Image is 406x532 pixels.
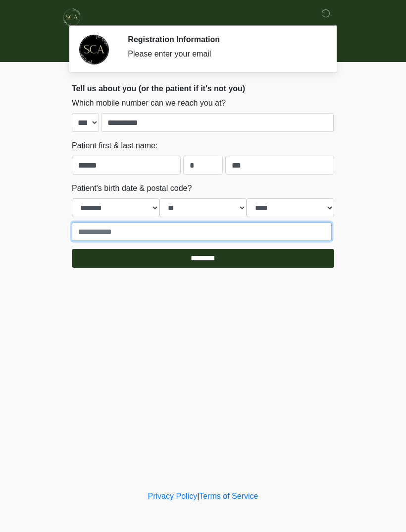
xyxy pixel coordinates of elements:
h2: Tell us about you (or the patient if it's not you) [72,84,334,93]
a: | [197,492,199,500]
img: Agent Avatar [79,35,109,64]
img: Skinchic Dallas Logo [62,7,82,27]
label: Patient first & last name: [72,140,157,152]
a: Terms of Service [199,492,258,500]
label: Which mobile number can we reach you at? [72,97,226,109]
label: Patient's birth date & postal code? [72,182,192,194]
a: Privacy Policy [148,492,198,500]
div: Please enter your email [128,48,319,60]
h2: Registration Information [128,35,319,44]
